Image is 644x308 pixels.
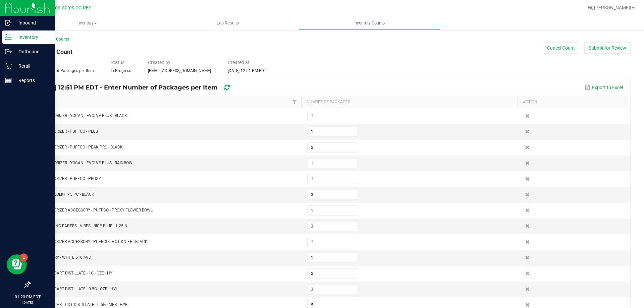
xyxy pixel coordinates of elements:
[35,129,98,134] span: PUF - VAPORIZER - PUFFCO - PLUS
[7,254,27,274] iframe: Resource center
[35,224,127,228] span: VBS - ROLLING PAPERS - VIBES - RICE BLUE - 1.25IN
[5,34,12,41] inline-svg: Inventory
[584,42,631,54] button: Submit for Review
[208,20,248,26] span: Lab Results
[543,42,579,54] button: Cancel Count
[5,48,12,55] inline-svg: Outbound
[12,62,52,70] p: Retail
[148,68,211,73] span: [EMAIL_ADDRESS][DOMAIN_NAME]
[5,19,12,26] inline-svg: Inbound
[290,98,299,106] a: Filter
[148,60,170,65] span: Created by
[518,96,626,108] th: Action
[35,145,123,149] span: PUF - VAPORIZER - PUFFCO - PEAK PRO - BLACK
[344,20,394,26] span: Inventory Counts
[20,253,28,261] iframe: Resource center unread badge
[35,113,127,118] span: YCN - VAPORIZER - YOCAN - EVOLVE PLUS - BLACK
[228,68,266,73] span: [DATE] 12:51 PM EDT
[301,96,518,108] th: Number of Packages
[37,99,290,105] a: ItemSortable
[111,60,124,65] span: Status
[5,63,12,69] inline-svg: Retail
[12,19,52,27] p: Inbound
[35,255,91,260] span: FT - BATTERY - WHITE 510 AVD
[46,5,92,11] span: Lehigh Acres DC REP
[35,287,117,291] span: FT - VAPE CART DISTILLATE - 0.5G - OZE - HYI
[35,161,132,165] span: YCN - VAPORIZER - YOCAN - EVOLVE PLUS - RAINBOW
[12,48,52,56] p: Outbound
[228,60,250,65] span: Created at
[35,208,153,212] span: PUF - VAPORIZER ACCESSORY - PUFFCO - PROXY FLOWER BOWL
[35,271,113,275] span: FT - VAPE CART DISTILLATE - 1G - OZE - HYI
[35,82,241,93] div: [DATE] 12:51 PM EDT - Enter Number of Packages per Item
[35,302,127,307] span: FT - VAPE CART CDT DISTILLATE - 0.5G - MER - HYB
[16,16,157,30] a: Inventory
[35,192,94,197] span: GL - DAB TOOLKIT - 5 PC - BLACK
[157,16,299,30] a: Lab Results
[35,176,101,181] span: PUF - VAPORIZER - PUFFCO - PROXY
[35,239,148,244] span: PUF - VAPORIZER ACCESSORY - PUFFCO - HOT KNIFE - BLACK
[12,33,52,41] p: Inventory
[111,68,131,73] span: In Progress
[12,76,52,84] p: Reports
[588,5,631,10] span: Hi, [PERSON_NAME]!
[16,20,157,26] span: Inventory
[5,77,12,84] inline-svg: Reports
[3,294,52,300] p: 01:20 PM EDT
[3,300,52,305] p: [DATE]
[30,68,94,73] span: Enter Number of Packages per Item
[299,16,440,30] a: Inventory Counts
[583,82,625,93] button: Export to Excel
